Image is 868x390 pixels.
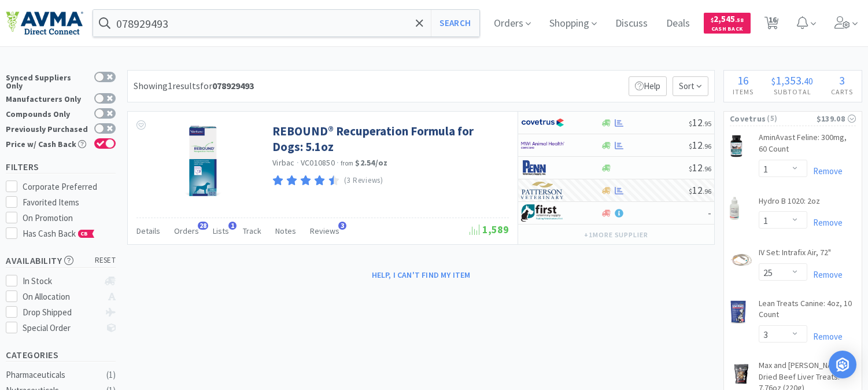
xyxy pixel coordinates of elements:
span: $ [771,75,775,87]
a: Discuss [611,19,652,29]
span: 12 [689,138,711,152]
a: Hydro B 1020: 2oz [759,196,820,212]
span: from [341,159,353,167]
div: Compounds Only [6,108,88,118]
img: 77fca1acd8b6420a9015268ca798ef17_1.png [521,114,564,131]
span: 2,545 [711,13,744,24]
h4: Subtotal [763,86,822,97]
span: 12 [689,161,711,174]
img: 38974dc662ba4158905e7a3e06c44506_393698.png [165,123,241,198]
a: Remove [807,165,843,176]
span: · [297,157,299,168]
span: 12 [689,183,711,197]
a: Deals [662,19,695,29]
img: e4e33dab9f054f5782a47901c742baa9_102.png [6,11,83,35]
span: ( 5 ) [766,113,816,124]
span: Track [243,226,261,236]
div: . [763,75,822,86]
div: ( 1 ) [106,368,116,382]
span: 1 [228,222,237,230]
div: Synced Suppliers Only [6,72,88,90]
span: . 96 [703,164,711,173]
span: 28 [198,222,208,230]
span: 16 [737,73,749,87]
span: - [708,206,711,219]
p: (3 Reviews) [344,175,383,187]
div: Pharmaceuticals [6,368,99,382]
span: Cash Back [711,26,744,34]
span: 12 [689,116,711,129]
img: 73e0b3a9074d4765bb4ced10fb0f695e_27059.png [730,197,739,220]
span: reset [95,255,116,267]
span: 1,353 [775,73,801,87]
button: Search [431,10,479,36]
h5: Filters [6,160,116,174]
img: ed537a1d4e5e49509db04026153d78b2_29663.png [730,300,747,323]
div: Price w/ Cash Back [6,138,88,148]
div: $139.08 [817,112,856,125]
span: $ [711,16,714,24]
div: Manufacturers Only [6,93,88,103]
span: $ [689,119,692,128]
a: REBOUND® Recuperation Formula for Dogs: 5.1oz [272,123,506,155]
span: 3 [338,222,346,230]
span: Reviews [310,226,339,236]
span: Notes [275,226,296,236]
span: . 95 [703,119,711,128]
span: Sort [673,76,708,96]
a: Virbac [272,157,295,168]
div: Favorited Items [23,196,116,209]
span: for [200,80,254,91]
span: $ [689,187,692,196]
span: · [337,157,339,168]
a: Remove [807,217,843,228]
h5: Categories [6,348,116,362]
div: Showing 1 results [134,79,254,94]
a: Remove [807,331,843,342]
span: . 96 [703,142,711,150]
div: Drop Shipped [23,306,99,319]
h4: Carts [822,86,862,97]
p: Help [629,76,667,96]
a: IV Set: Intrafix Air, 72" [759,247,831,263]
div: In Stock [23,274,99,288]
div: Special Order [23,321,99,335]
a: Lean Treats Canine: 4oz, 10 Count [759,298,856,325]
span: CB [79,230,90,237]
img: b8be99f666a747eeaecdf5c6f8ac2911_27532.png [730,248,753,271]
a: AminAvast Feline: 300mg, 60 Count [759,132,856,159]
div: On Allocation [23,290,99,304]
a: Remove [807,269,843,280]
span: Lists [213,226,229,236]
h5: Availability [6,254,116,267]
span: 40 [804,75,813,87]
h4: Items [724,86,763,97]
img: f5e969b455434c6296c6d81ef179fa71_3.png [521,182,564,199]
img: e1133ece90fa4a959c5ae41b0808c578_9.png [521,159,564,176]
strong: 078929493 [212,80,254,91]
span: . 96 [703,187,711,196]
div: Corporate Preferred [23,180,116,194]
span: 3 [839,73,845,87]
button: Help, I can't find my item [365,265,478,285]
img: dec5747cad6042789471a68aa383658f_37283.png [730,134,743,157]
span: Has Cash Back [23,228,95,239]
span: Covetrus [730,112,766,125]
img: 5ef1a1c0f6924c64b5042b9d2bb47f9d_545231.png [730,362,753,385]
span: VC010850 [301,157,335,168]
div: Open Intercom Messenger [829,351,856,378]
span: 1,589 [470,223,509,236]
strong: $2.54 / oz [355,157,387,168]
input: Search by item, sku, manufacturer, ingredient, size... [93,10,479,36]
button: +1more supplier [578,227,654,243]
div: On Promotion [23,211,116,225]
a: $2,545.58Cash Back [704,8,751,39]
span: Details [136,226,160,236]
span: Orders [174,226,199,236]
img: f6b2451649754179b5b4e0c70c3f7cb0_2.png [521,137,564,154]
span: $ [689,142,692,150]
a: 16 [760,20,784,30]
span: $ [689,164,692,173]
img: 67d67680309e4a0bb49a5ff0391dcc42_6.png [521,204,564,222]
span: . 58 [735,16,744,24]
